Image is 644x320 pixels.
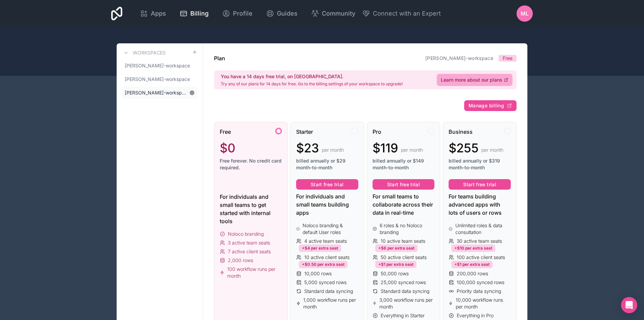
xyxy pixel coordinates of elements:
[303,297,358,310] span: 1,000 workflow runs per month
[464,100,517,111] button: Manage billing
[220,141,235,155] span: $0
[133,49,166,56] h3: Workspaces
[373,141,398,155] span: $119
[521,9,529,18] span: ML
[381,238,425,244] span: 10 active team seats
[455,222,511,236] span: Unlimited roles & data consultation
[227,266,282,279] span: 100 workflow runs per month
[456,297,511,310] span: 10,000 workflow runs per month
[381,270,409,277] span: 50,000 rows
[503,55,512,62] span: Free
[296,141,319,155] span: $23
[125,62,190,69] span: [PERSON_NAME]-workspace
[457,312,494,319] span: Everything in Pro
[469,103,504,109] span: Manage billing
[135,6,171,21] a: Apps
[304,288,353,295] span: Standard data syncing
[228,248,271,255] span: 7 active client seats
[228,257,253,264] span: 2,000 rows
[233,9,253,18] span: Profile
[306,6,361,21] a: Community
[375,244,418,252] div: +$6 per extra seat
[449,157,511,171] span: billed annually or $319 month-to-month
[174,6,214,21] a: Billing
[457,238,502,244] span: 30 active team seats
[122,60,197,72] a: [PERSON_NAME]-workspace
[381,312,425,319] span: Everything in Starter
[449,192,511,217] div: For teams building advanced apps with lots of users or rows
[322,9,355,18] span: Community
[214,54,225,62] h1: Plan
[304,238,347,244] span: 4 active team seats
[449,128,473,136] span: Business
[220,193,282,225] div: For individuals and small teams to get started with internal tools
[228,231,264,237] span: Noloco branding
[122,49,166,57] a: Workspaces
[125,76,190,83] span: [PERSON_NAME]-workspace
[299,261,348,268] div: +$0.50 per extra seat
[151,9,166,18] span: Apps
[299,244,341,252] div: +$4 per extra seat
[381,279,426,286] span: 25,000 synced rows
[457,254,505,261] span: 100 active client seats
[449,179,511,190] button: Start free trial
[449,141,479,155] span: $255
[125,89,187,96] span: [PERSON_NAME]-workspace
[296,179,358,190] button: Start free trial
[304,279,347,286] span: 5,000 synced rows
[481,147,503,153] span: per month
[381,288,429,295] span: Standard data syncing
[261,6,303,21] a: Guides
[457,288,501,295] span: Priority data syncing
[373,9,441,18] span: Connect with an Expert
[304,270,332,277] span: 10,000 rows
[621,297,637,313] div: Open Intercom Messenger
[451,244,495,252] div: +$10 per extra seat
[217,6,258,21] a: Profile
[451,261,493,268] div: +$1 per extra seat
[425,55,493,61] a: [PERSON_NAME]-workspace
[277,9,297,18] span: Guides
[457,270,488,277] span: 200,000 rows
[373,157,435,171] span: billed annually or $149 month-to-month
[322,147,344,153] span: per month
[373,128,381,136] span: Pro
[296,157,358,171] span: billed annually or $29 month-to-month
[437,74,512,86] a: Learn more about our plans
[296,192,358,217] div: For individuals and small teams building apps
[220,157,282,171] span: Free forever. No credit card required.
[441,77,502,83] span: Learn more about our plans
[220,128,231,136] span: Free
[122,87,197,99] a: [PERSON_NAME]-workspace
[373,179,435,190] button: Start free trial
[221,73,403,80] h2: You have a 14 days free trial, on [GEOGRAPHIC_DATA].
[380,222,434,236] span: 6 roles & no Noloco branding
[303,222,358,236] span: Noloco branding & default User roles
[457,279,504,286] span: 100,000 synced rows
[122,73,197,85] a: [PERSON_NAME]-workspace
[190,9,209,18] span: Billing
[221,81,403,87] p: Try any of our plans for 14 days for free. Go to the billing settings of your workspace to upgrade!
[401,147,423,153] span: per month
[379,297,434,310] span: 3,000 workflow runs per month
[381,254,427,261] span: 50 active client seats
[373,192,435,217] div: For small teams to collaborate across their data in real-time
[375,261,416,268] div: +$1 per extra seat
[228,239,270,246] span: 3 active team seats
[362,9,441,18] button: Connect with an Expert
[296,128,313,136] span: Starter
[304,254,350,261] span: 10 active client seats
